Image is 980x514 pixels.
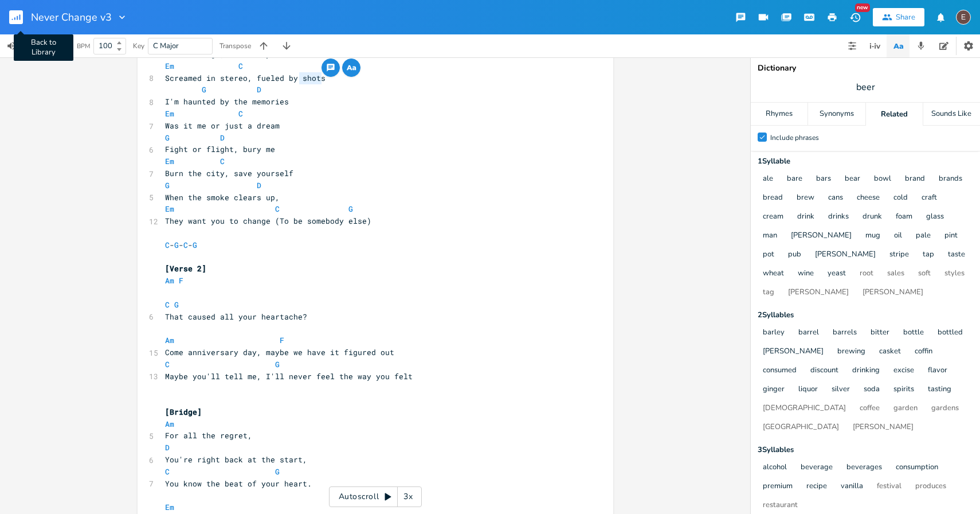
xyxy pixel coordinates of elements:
[873,8,924,26] button: Share
[165,120,280,131] span: Was it me or just a dream
[329,486,422,507] div: Autoscroll
[944,231,958,241] button: pint
[165,407,202,417] span: [Bridge]
[153,41,179,51] span: C Major
[877,482,901,492] button: festival
[797,193,814,203] button: brew
[763,463,787,473] button: alcohol
[165,335,174,345] span: Am
[939,174,962,184] button: brands
[922,193,937,203] button: craft
[896,12,915,22] div: Share
[763,212,783,222] button: cream
[763,366,797,376] button: consumed
[889,250,909,260] button: stripe
[874,174,891,184] button: bowl
[865,231,880,241] button: mug
[893,193,908,203] button: cold
[280,335,284,345] span: F
[165,108,174,119] span: Em
[165,502,174,512] span: Em
[763,288,774,298] button: tag
[893,404,918,414] button: garden
[797,212,814,222] button: drink
[165,311,307,322] span: That caused all your heartache?
[238,61,243,71] span: C
[871,328,889,338] button: bitter
[810,366,838,376] button: discount
[165,263,206,274] span: [Verse 2]
[398,486,418,507] div: 3x
[798,269,814,279] button: wine
[165,454,307,465] span: You're right back at the start,
[174,240,179,250] span: G
[165,144,275,154] span: Fight or flight, bury me
[179,275,183,286] span: F
[893,366,914,376] button: excise
[857,193,880,203] button: cheese
[219,42,251,49] div: Transpose
[828,193,843,203] button: cans
[275,466,280,477] span: G
[758,158,973,165] div: 1 Syllable
[763,501,798,511] button: restaurant
[758,311,973,319] div: 2 Syllable s
[844,7,867,28] button: New
[763,423,839,433] button: [GEOGRAPHIC_DATA]
[856,81,875,94] span: beer
[833,328,857,338] button: barrels
[828,212,849,222] button: drinks
[866,103,923,126] div: Related
[9,3,32,31] button: Back to Library
[348,204,353,214] span: G
[905,174,925,184] button: brand
[758,64,973,72] div: Dictionary
[763,269,784,279] button: wheat
[275,204,280,214] span: C
[220,133,225,143] span: D
[893,385,914,395] button: spirits
[763,193,783,203] button: bread
[801,463,833,473] button: beverage
[763,250,774,260] button: pot
[931,404,959,414] button: gardens
[257,84,261,95] span: D
[887,269,904,279] button: sales
[758,446,973,454] div: 3 Syllable s
[928,385,951,395] button: tasting
[832,385,850,395] button: silver
[202,84,206,95] span: G
[165,156,174,166] span: Em
[956,4,971,30] button: E
[918,269,931,279] button: soft
[763,347,824,357] button: [PERSON_NAME]
[165,240,202,250] span: - - -
[808,103,865,126] div: Synonyms
[879,347,901,357] button: casket
[257,180,261,190] span: D
[923,103,980,126] div: Sounds Like
[133,42,144,49] div: Key
[948,250,965,260] button: taste
[751,103,807,126] div: Rhymes
[174,299,179,310] span: G
[165,347,394,357] span: Come anniversary day, maybe we have it figured out
[165,359,170,369] span: C
[763,174,773,184] button: ale
[860,269,873,279] button: root
[928,366,947,376] button: flavor
[852,366,880,376] button: drinking
[841,482,863,492] button: vanilla
[956,10,971,25] div: edward
[165,192,280,203] span: When the smoke clears up,
[846,463,882,473] button: beverages
[915,347,932,357] button: coffin
[863,212,882,222] button: drunk
[787,174,802,184] button: bare
[763,482,793,492] button: premium
[165,478,312,489] span: You know the beat of your heart.
[165,371,413,381] span: Maybe you'll tell me, I'll never feel the way you felt
[165,73,326,83] span: Screamed in stereo, fueled by shots
[275,359,280,369] span: G
[816,174,831,184] button: bars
